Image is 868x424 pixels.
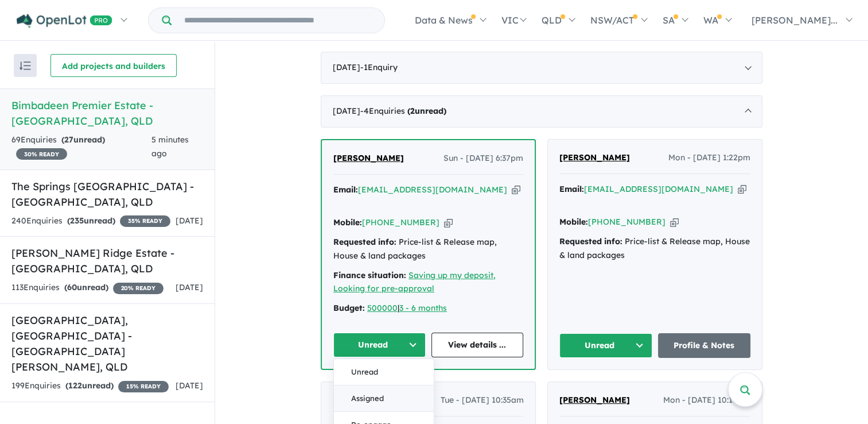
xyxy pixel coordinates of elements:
a: [PERSON_NAME] [333,394,403,407]
a: [EMAIL_ADDRESS][DOMAIN_NAME] [584,184,733,194]
a: 3 - 6 months [399,303,447,313]
span: - 1 Enquir y [360,62,398,72]
a: [PHONE_NUMBER] [588,217,665,227]
strong: Requested info: [333,237,396,247]
span: [PERSON_NAME] [333,395,403,405]
span: [PERSON_NAME] [559,152,630,163]
button: Copy [444,217,453,229]
span: 30 % READY [16,148,67,160]
span: [DATE] [176,215,203,226]
img: sort.svg [20,61,31,70]
div: 69 Enquir ies [11,133,151,161]
span: - 4 Enquir ies [360,106,446,116]
button: Unread [334,359,434,386]
span: 60 [67,282,77,292]
strong: Requested info: [559,236,622,246]
strong: Mobile: [559,217,588,227]
strong: Email: [559,184,584,194]
a: [PERSON_NAME] [333,152,404,165]
span: 20 % READY [113,283,164,294]
strong: ( unread) [67,215,115,226]
a: [PERSON_NAME] [559,394,630,407]
h5: [PERSON_NAME] Ridge Estate - [GEOGRAPHIC_DATA] , QLD [11,245,203,276]
div: Price-list & Release map, House & land packages [333,236,523,263]
span: 122 [68,380,82,391]
a: [PERSON_NAME] [559,151,630,165]
h5: Bimbadeen Premier Estate - [GEOGRAPHIC_DATA] , QLD [11,98,203,129]
button: Assigned [334,386,434,412]
div: 240 Enquir ies [11,214,170,228]
button: Add projects and builders [50,54,177,77]
div: Price-list & Release map, House & land packages [559,235,750,263]
span: [PERSON_NAME] [333,153,404,163]
input: Try estate name, suburb, builder or developer [174,8,382,33]
strong: ( unread) [65,380,114,391]
span: [DATE] [176,282,203,292]
span: 35 % READY [120,215,170,227]
div: | [333,302,523,315]
a: 500000 [367,303,398,313]
div: [DATE] [321,95,762,128]
span: [DATE] [176,380,203,391]
strong: Finance situation: [333,270,406,280]
span: 235 [70,215,84,226]
strong: ( unread) [407,106,446,116]
h5: The Springs [GEOGRAPHIC_DATA] - [GEOGRAPHIC_DATA] , QLD [11,179,203,210]
div: 199 Enquir ies [11,379,169,393]
span: [PERSON_NAME] [559,395,630,405]
strong: ( unread) [61,134,105,145]
strong: Mobile: [333,217,362,228]
span: Tue - [DATE] 10:35am [441,394,524,407]
a: Saving up my deposit, Looking for pre-approval [333,270,496,294]
span: 5 minutes ago [151,134,189,159]
span: [PERSON_NAME]... [752,14,838,26]
span: 15 % READY [118,381,169,392]
span: Sun - [DATE] 6:37pm [443,152,523,165]
button: Copy [738,183,746,195]
a: View details ... [431,333,524,357]
span: Mon - [DATE] 10:10pm [663,394,750,407]
button: Unread [333,333,426,357]
button: Copy [670,216,679,228]
strong: Email: [333,184,358,195]
a: Profile & Notes [658,333,751,358]
button: Copy [512,184,520,196]
a: [EMAIL_ADDRESS][DOMAIN_NAME] [358,184,507,195]
strong: ( unread) [64,282,108,292]
span: 27 [64,134,73,145]
strong: Budget: [333,303,365,313]
img: Openlot PRO Logo White [17,14,112,28]
button: Unread [559,333,652,358]
span: Mon - [DATE] 1:22pm [668,151,750,165]
h5: [GEOGRAPHIC_DATA], [GEOGRAPHIC_DATA] - [GEOGRAPHIC_DATA][PERSON_NAME] , QLD [11,313,203,375]
span: 2 [410,106,415,116]
div: [DATE] [321,52,762,84]
a: [PHONE_NUMBER] [362,217,439,228]
div: 113 Enquir ies [11,281,164,295]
